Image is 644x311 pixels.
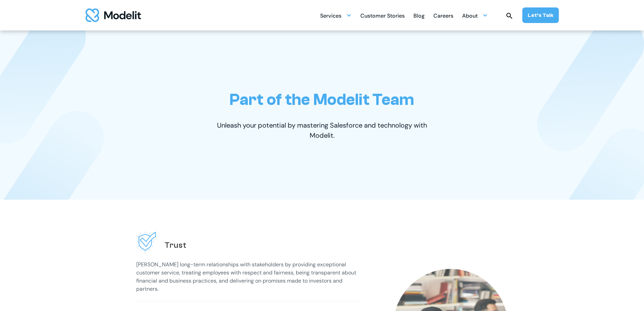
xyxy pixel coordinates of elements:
a: Let’s Talk [522,7,559,23]
a: Careers [433,9,453,22]
div: Blog [413,10,425,23]
a: home [86,8,141,22]
a: Blog [413,9,425,22]
div: Services [320,9,352,22]
div: About [462,9,488,22]
h2: Trust [165,240,187,250]
div: About [462,10,478,23]
img: modelit logo [86,8,141,22]
p: Unleash your potential by mastering Salesforce and technology with Modelit. [206,120,439,140]
div: Careers [433,10,453,23]
h1: Part of the Modelit Team [230,90,414,109]
div: Customer Stories [360,10,405,23]
div: Let’s Talk [528,12,553,19]
a: Customer Stories [360,9,405,22]
div: Services [320,10,341,23]
p: [PERSON_NAME] long-term relationships with stakeholders by providing exceptional customer service... [136,261,359,293]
